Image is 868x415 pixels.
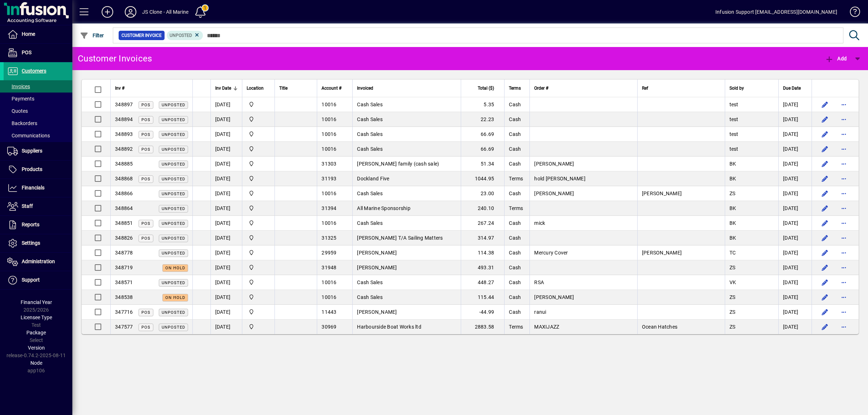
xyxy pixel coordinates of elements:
[4,117,72,129] a: Backorders
[461,231,504,245] td: 314.97
[115,265,133,270] span: 348719
[115,131,133,137] span: 348893
[509,235,521,241] span: Cash
[210,171,242,186] td: [DATE]
[162,221,185,226] span: Unposted
[509,265,521,270] span: Cash
[715,6,837,18] div: Infusion Support [EMAIL_ADDRESS][DOMAIN_NAME]
[509,191,521,196] span: Cash
[115,220,133,226] span: 348851
[729,220,736,226] span: BK
[534,279,544,285] span: RSA
[819,277,831,288] button: Edit
[838,158,850,170] button: More options
[141,103,150,107] span: POS
[819,143,831,155] button: Edit
[210,127,242,142] td: [DATE]
[141,310,150,315] span: POS
[4,80,72,93] a: Invoices
[357,294,383,300] span: Cash Sales
[322,235,336,241] span: 31325
[729,309,736,315] span: ZS
[534,309,546,315] span: ranui
[210,320,242,334] td: [DATE]
[534,324,559,330] span: MAXIJAZZ
[778,171,812,186] td: [DATE]
[357,84,456,92] div: Invoiced
[210,157,242,171] td: [DATE]
[838,217,850,229] button: More options
[247,115,270,123] span: Port Road
[509,84,521,92] span: Terms
[778,305,812,320] td: [DATE]
[322,250,336,256] span: 29959
[210,231,242,245] td: [DATE]
[210,275,242,290] td: [DATE]
[96,5,119,18] button: Add
[838,114,850,125] button: More options
[838,143,850,155] button: More options
[461,171,504,186] td: 1044.95
[534,250,568,256] span: Mercury Cover
[357,102,383,107] span: Cash Sales
[729,265,736,270] span: ZS
[642,191,682,196] span: [PERSON_NAME]
[642,84,648,92] span: Ref
[322,324,336,330] span: 30969
[322,279,336,285] span: 10016
[778,112,812,127] td: [DATE]
[80,33,104,38] span: Filter
[729,102,739,107] span: test
[78,53,152,64] div: Customer Invoices
[729,294,736,300] span: ZS
[357,116,383,122] span: Cash Sales
[729,205,736,211] span: BK
[210,305,242,320] td: [DATE]
[4,197,72,215] a: Staff
[534,84,633,92] div: Order #
[509,220,521,226] span: Cash
[729,279,736,285] span: VK
[141,325,150,330] span: POS
[322,191,336,196] span: 10016
[729,176,736,181] span: BK
[819,158,831,170] button: Edit
[509,294,521,300] span: Cash
[115,279,133,285] span: 348571
[823,52,848,65] button: Add
[778,290,812,305] td: [DATE]
[247,130,270,138] span: Port Road
[322,146,336,152] span: 10016
[141,221,150,226] span: POS
[210,97,242,112] td: [DATE]
[461,97,504,112] td: 5.35
[142,6,189,18] div: JS Clone - All Marine
[357,279,383,285] span: Cash Sales
[162,117,185,122] span: Unposted
[322,84,341,92] span: Account #
[247,264,270,271] span: Port Road
[461,275,504,290] td: 448.27
[819,291,831,303] button: Edit
[247,100,270,108] span: Port Road
[778,231,812,245] td: [DATE]
[357,250,397,256] span: [PERSON_NAME]
[534,84,548,92] span: Order #
[22,277,40,283] span: Support
[729,84,744,92] span: Sold by
[461,201,504,216] td: 240.10
[162,177,185,181] span: Unposted
[819,202,831,214] button: Edit
[819,128,831,140] button: Edit
[838,173,850,184] button: More options
[162,132,185,137] span: Unposted
[819,188,831,199] button: Edit
[115,84,124,92] span: Inv #
[4,25,72,43] a: Home
[461,245,504,260] td: 114.38
[28,345,45,351] span: Version
[162,251,185,256] span: Unposted
[534,191,574,196] span: [PERSON_NAME]
[247,84,264,92] span: Location
[247,175,270,183] span: Port Road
